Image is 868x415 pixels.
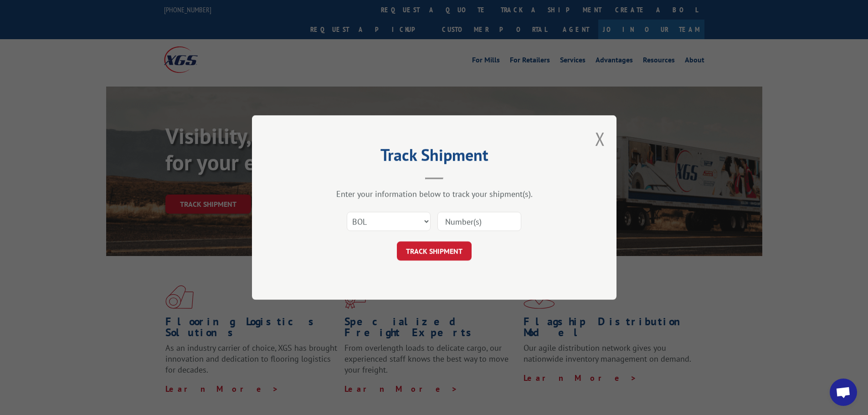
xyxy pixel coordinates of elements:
input: Number(s) [437,212,521,231]
button: TRACK SHIPMENT [397,241,472,261]
div: Enter your information below to track your shipment(s). [298,189,571,199]
button: Close modal [595,127,605,151]
div: Open chat [830,379,857,406]
h2: Track Shipment [298,149,571,166]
